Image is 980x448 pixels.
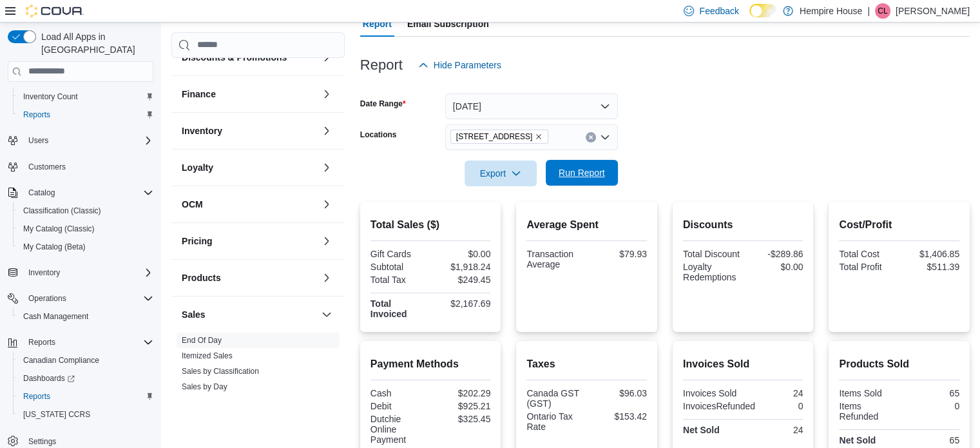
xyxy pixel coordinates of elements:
div: $0.00 [433,249,490,259]
span: Dashboards [18,371,153,386]
button: Clear input [586,132,596,142]
span: Classification (Classic) [18,203,153,219]
span: Email Subscription [407,11,489,37]
span: Classification (Classic) [23,206,101,216]
span: Itemized Sales [182,351,233,361]
label: Locations [360,130,397,140]
span: Customers [23,159,153,175]
div: $202.29 [433,388,490,398]
span: Inventory Count [23,92,78,102]
div: $925.21 [433,401,490,411]
div: Gift Cards [370,249,428,259]
span: Reports [18,107,153,122]
a: Sales by Day [182,382,227,391]
h2: Invoices Sold [683,356,803,372]
a: Itemized Sales [182,351,233,360]
h3: Sales [182,308,206,321]
span: [STREET_ADDRESS] [456,130,533,143]
button: My Catalog (Beta) [13,238,159,256]
span: Inventory [23,265,153,280]
button: Reports [13,387,159,405]
a: Dashboards [18,371,80,386]
span: Run Report [559,166,605,179]
button: Inventory [3,264,159,282]
div: $153.42 [590,411,647,422]
button: Hide Parameters [413,52,506,78]
h2: Discounts [683,217,803,233]
span: Feedback [699,5,738,17]
span: End Of Day [182,335,222,346]
button: Customers [3,157,159,176]
div: 65 [902,435,959,445]
button: Products [182,271,316,284]
button: My Catalog (Classic) [13,220,159,238]
span: Users [28,135,48,146]
a: Reports [18,389,55,404]
h2: Cost/Profit [839,217,959,233]
span: Dashboards [23,373,75,384]
span: Cash Management [18,309,153,324]
span: Canadian Compliance [18,353,153,368]
span: Settings [28,436,56,447]
div: -$289.86 [745,249,803,259]
a: Sales by Classification [182,367,259,376]
p: Hempire House [800,3,862,19]
button: Open list of options [600,132,610,142]
span: Washington CCRS [18,407,153,422]
div: 24 [745,388,803,398]
button: [DATE] [445,93,618,119]
button: OCM [182,198,316,211]
span: My Catalog (Classic) [23,224,95,234]
button: Inventory [23,265,65,280]
div: Total Profit [839,262,896,272]
strong: Total Invoiced [370,298,407,319]
span: Report [363,11,392,37]
span: Hide Parameters [434,59,501,72]
button: Inventory Count [13,88,159,106]
div: 0 [760,401,803,411]
button: Inventory [319,123,334,139]
button: Catalog [3,184,159,202]
div: $96.03 [590,388,647,398]
span: Operations [23,291,153,306]
h2: Taxes [526,356,647,372]
div: $1,918.24 [433,262,490,272]
span: Sales by Day [182,382,227,392]
button: Classification (Classic) [13,202,159,220]
button: Catalog [23,185,60,200]
button: Pricing [319,233,334,249]
span: Inventory [28,268,60,278]
button: [US_STATE] CCRS [13,405,159,424]
button: Remove 59 First Street from selection in this group [535,133,543,141]
span: Customers [28,162,66,172]
div: Chris Lochan [875,3,890,19]
span: Users [23,133,153,148]
span: Reports [28,337,55,347]
button: OCM [319,197,334,212]
button: Operations [23,291,72,306]
button: Pricing [182,235,316,248]
button: Reports [3,333,159,351]
div: 24 [745,425,803,435]
h3: Finance [182,88,216,101]
h3: Pricing [182,235,212,248]
button: Users [3,131,159,150]
button: Canadian Compliance [13,351,159,369]
a: Customers [23,159,71,175]
span: My Catalog (Beta) [18,239,153,255]
button: Users [23,133,53,148]
button: Loyalty [319,160,334,175]
span: Load All Apps in [GEOGRAPHIC_DATA] [36,30,153,56]
div: Items Sold [839,388,896,398]
p: | [867,3,870,19]
button: Sales [319,307,334,322]
a: [US_STATE] CCRS [18,407,95,422]
strong: Net Sold [839,435,876,445]
a: Reports [18,107,55,122]
a: Cash Management [18,309,93,324]
div: $325.45 [433,414,490,424]
button: Products [319,270,334,286]
span: Catalog [23,185,153,200]
div: Total Discount [683,249,740,259]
